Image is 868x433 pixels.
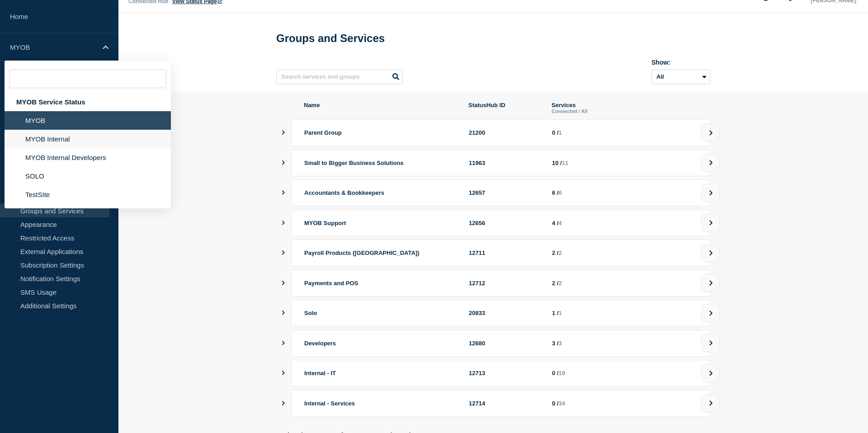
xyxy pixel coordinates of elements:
span: 0 / [552,129,558,136]
span: 1 [558,129,561,136]
span: 2 [558,249,561,256]
li: TestSIte [5,185,171,204]
span: 34 [558,400,565,407]
span: 2 / [552,249,558,256]
div: MYOB Service Status [5,93,171,111]
span: Internal - IT [304,370,336,377]
p: Services [552,102,698,108]
select: Archived [651,70,710,84]
span: 6 / [552,189,558,196]
span: 6 [558,189,561,196]
button: showServices [281,330,286,357]
button: showServices [281,150,286,176]
span: 4 [558,220,561,226]
div: 12711 [469,249,541,256]
span: Parent Group [304,129,342,136]
span: 19 [558,370,565,377]
span: Solo [304,310,317,316]
span: 1 / [552,310,558,316]
button: showServices [281,210,286,236]
div: 11963 [469,160,541,166]
span: 3 / [552,340,558,347]
span: Internal - Services [304,400,355,407]
li: MYOB Internal [5,130,171,148]
button: showServices [281,390,286,417]
li: MYOB Internal Developers [5,148,171,167]
div: 21200 [469,129,541,136]
span: 0 / [552,400,558,407]
h1: Groups and Services [276,32,710,45]
span: 4 / [552,220,558,226]
span: Small to Bigger Business Solutions [304,160,404,166]
span: 10 / [552,160,562,166]
span: 2 [558,280,561,287]
span: 1 [558,310,561,316]
button: showServices [281,179,286,206]
input: Search services and groups [276,70,403,84]
button: showServices [281,270,286,297]
span: 11 [562,160,568,166]
button: showServices [281,300,286,326]
span: Accountants & Bookkeepers [304,189,384,196]
li: MYOB [5,111,171,130]
span: 2 / [552,280,558,287]
span: Payments and POS [304,280,358,287]
li: SOLO [5,167,171,185]
div: 20833 [469,310,541,316]
span: MYOB Support [304,220,346,226]
span: Developers [304,340,336,347]
div: 12712 [469,280,541,287]
span: 3 [558,340,561,347]
span: Name [304,102,458,114]
p: MYOB [10,43,97,51]
button: showServices [281,360,286,386]
div: 12713 [469,370,541,377]
div: 12657 [469,189,541,196]
button: showServices [281,240,286,266]
button: showServices [281,119,286,146]
div: 12680 [469,340,541,347]
span: StatusHub ID [468,102,541,114]
span: 0 / [552,370,558,377]
div: 12656 [469,220,541,226]
span: Payroll Products ([GEOGRAPHIC_DATA]) [304,249,419,256]
div: Show: [651,59,710,66]
p: Connected / All [552,108,698,114]
div: 12714 [469,400,541,407]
